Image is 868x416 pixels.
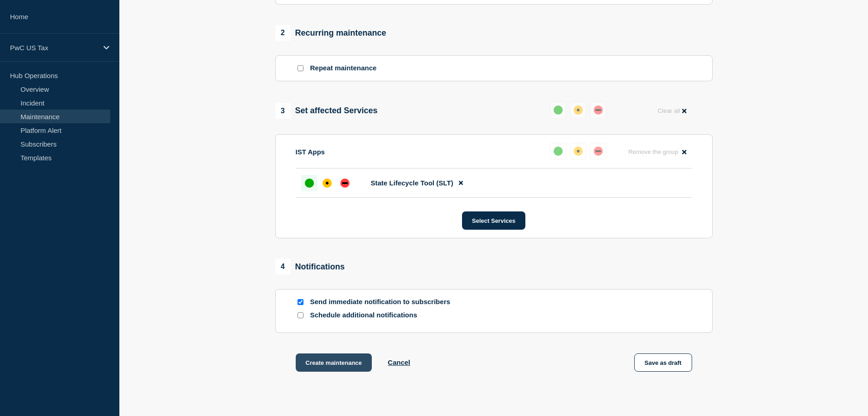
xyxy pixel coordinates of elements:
[340,179,349,188] div: down
[275,103,291,119] span: 3
[590,143,606,159] button: down
[296,353,372,372] button: Create maintenance
[298,312,303,318] input: Schedule additional notifications
[554,147,563,156] div: up
[590,102,606,118] button: down
[305,179,314,188] div: up
[628,148,678,155] span: Remove the group
[10,44,98,52] p: PwC US Tax
[550,143,566,159] button: up
[623,143,692,161] button: Remove the group
[310,298,456,306] p: Send immediate notification to subscribers
[323,179,332,188] div: affected
[275,25,291,41] span: 2
[574,147,583,156] div: affected
[275,25,386,41] div: Recurring maintenance
[275,259,345,274] div: Notifications
[652,102,692,120] button: Clear all
[462,211,525,230] button: Select Services
[570,102,586,118] button: affected
[594,147,603,156] div: down
[594,105,603,115] div: down
[371,179,453,187] span: State Lifecycle Tool (SLT)
[298,299,303,305] input: Send immediate notification to subscribers
[296,148,325,156] p: IST Apps
[550,102,566,118] button: up
[275,103,378,119] div: Set affected Services
[310,311,456,320] p: Schedule additional notifications
[388,358,410,366] button: Cancel
[298,65,303,71] input: Repeat maintenance
[275,259,291,274] span: 4
[310,64,377,73] p: Repeat maintenance
[570,143,586,159] button: affected
[554,105,563,115] div: up
[634,353,692,372] button: Save as draft
[574,105,583,115] div: affected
